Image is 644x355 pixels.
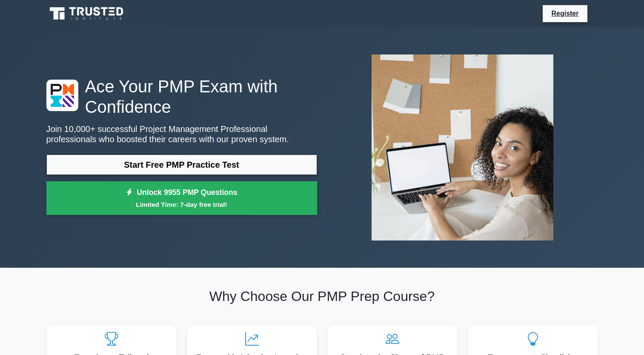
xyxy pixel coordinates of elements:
a: Unlock 9955 PMP QuestionsLimited Time: 7-day free trial! [46,181,317,215]
small: Limited Time: 7-day free trial! [57,200,306,209]
a: Start Free PMP Practice Test [46,155,317,175]
h1: Ace Your PMP Exam with Confidence [46,76,317,117]
p: Join 10,000+ successful Project Management Professional professionals who boosted their careers w... [46,124,317,144]
a: Register [546,8,584,19]
h2: Why Choose Our PMP Prep Course? [46,288,598,304]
